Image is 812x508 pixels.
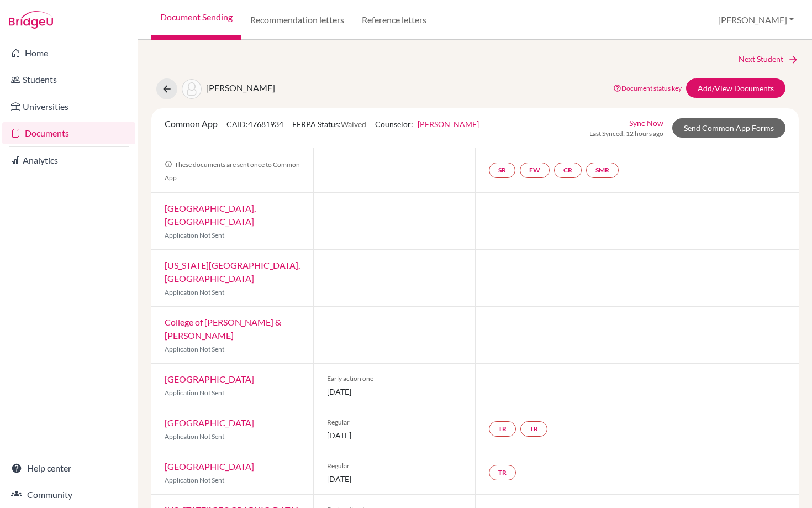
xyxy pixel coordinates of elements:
a: Students [2,69,135,91]
button: [PERSON_NAME] [713,9,799,30]
a: Next Student [739,53,799,65]
span: Counselor: [375,119,479,129]
a: Help center [2,457,135,479]
a: [US_STATE][GEOGRAPHIC_DATA], [GEOGRAPHIC_DATA] [165,260,300,284]
a: Add/View Documents [686,78,785,98]
a: [GEOGRAPHIC_DATA] [165,374,254,384]
a: [GEOGRAPHIC_DATA] [165,417,254,428]
a: [GEOGRAPHIC_DATA] [165,461,254,472]
img: Bridge-U [9,11,53,29]
span: [DATE] [327,386,462,397]
span: These documents are sent once to Common App [165,160,300,182]
a: SR [489,163,515,178]
a: Analytics [2,149,135,171]
span: Last Synced: 12 hours ago [589,129,663,139]
a: TR [489,465,516,480]
span: [DATE] [327,430,462,441]
a: Document status key [613,84,682,92]
a: CR [554,163,582,178]
span: Application Not Sent [165,345,224,353]
a: Send Common App Forms [672,118,785,138]
a: [PERSON_NAME] [418,119,479,129]
a: Home [2,42,135,64]
a: [GEOGRAPHIC_DATA], [GEOGRAPHIC_DATA] [165,203,256,227]
a: SMR [586,163,619,178]
span: Application Not Sent [165,432,224,441]
span: Common App [165,118,218,129]
a: TR [489,421,516,437]
a: College of [PERSON_NAME] & [PERSON_NAME] [165,317,281,341]
a: TR [520,421,547,437]
a: Documents [2,122,135,144]
a: Universities [2,96,135,118]
span: Application Not Sent [165,231,224,239]
span: FERPA Status: [292,119,366,129]
span: Regular [327,417,462,427]
a: Sync Now [629,117,663,129]
span: CAID: 47681934 [226,119,283,129]
span: Application Not Sent [165,476,224,484]
span: Waived [341,119,366,129]
a: Community [2,484,135,506]
span: [DATE] [327,473,462,485]
span: [PERSON_NAME] [206,82,275,93]
span: Application Not Sent [165,389,224,397]
span: Regular [327,461,462,471]
span: Early action one [327,374,462,384]
a: FW [520,163,550,178]
span: Application Not Sent [165,288,224,296]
